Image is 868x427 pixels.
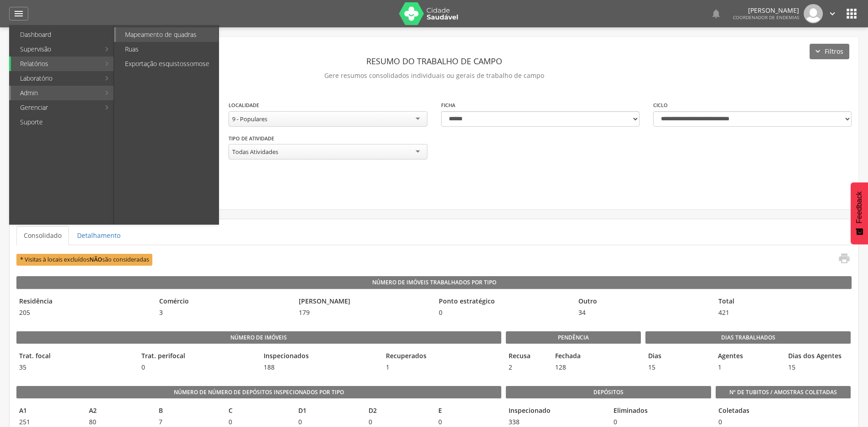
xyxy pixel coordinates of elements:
a: Admin [11,86,100,100]
legend: Pendência [506,331,641,344]
div: Todas Atividades [232,148,278,156]
a:  [827,4,837,23]
header: Resumo do Trabalho de Campo [16,53,852,69]
legend: Número de Imóveis Trabalhados por Tipo [16,276,852,289]
span: 1 [715,363,780,372]
a: Gerenciar [11,100,100,115]
legend: Eliminados [611,406,711,417]
legend: Número de Número de Depósitos Inspecionados por Tipo [16,386,501,399]
legend: D1 [296,406,361,417]
a: Ruas [116,42,218,57]
span: 0 [716,417,723,427]
span: 251 [16,417,82,427]
legend: [PERSON_NAME] [296,297,431,307]
legend: Depósitos [506,386,711,399]
b: NÃO [89,256,102,263]
span: 0 [611,417,711,427]
a: Detalhamento [70,226,128,245]
legend: Residência [16,297,152,307]
span: 128 [552,363,594,372]
a: Suporte [11,115,114,129]
legend: Trat. perifocal [139,351,256,362]
span: 1 [383,363,501,372]
a: Relatórios [11,57,100,71]
i:  [827,9,837,19]
legend: Inspecionado [506,406,606,417]
legend: Coletadas [716,406,723,417]
span: 0 [226,417,291,427]
legend: Dias Trabalhados [645,331,851,344]
span: 338 [506,417,606,427]
div: 9 - Populares [232,115,267,123]
legend: Número de imóveis [16,331,501,344]
legend: Comércio [156,297,292,307]
p: Gere resumos consolidados individuais ou gerais de trabalho de campo [16,69,852,82]
span: 15 [785,363,851,372]
p: [PERSON_NAME] [733,7,799,14]
a: Supervisão [11,42,100,57]
a:  [711,4,722,23]
i:  [838,252,851,265]
span: 7 [156,417,221,427]
span: 34 [576,308,711,317]
legend: A1 [16,406,82,417]
i:  [711,8,722,19]
a:  [9,7,28,21]
button: Filtros [810,44,849,59]
label: Tipo de Atividade [229,135,274,142]
legend: Trat. focal [16,351,134,362]
span: Coordenador de Endemias [733,14,799,21]
legend: Total [716,297,851,307]
legend: Dias [645,351,711,362]
legend: Outro [576,297,711,307]
legend: Recuperados [383,351,501,362]
span: 0 [296,417,361,427]
label: Ficha [441,102,455,109]
label: Localidade [229,102,259,109]
a: Mapeamento de quadras [116,27,218,42]
a: Consolidado [16,226,69,245]
legend: Nº de Tubitos / Amostras coletadas [716,386,851,399]
legend: E [436,406,501,417]
span: 3 [156,308,292,317]
legend: Ponto estratégico [436,297,572,307]
span: 0 [436,417,501,427]
span: 80 [86,417,151,427]
span: 0 [436,308,572,317]
span: 0 [366,417,431,427]
button: Feedback - Mostrar pesquisa [851,182,868,244]
a: Exportação esquistossomose [116,57,218,71]
i:  [844,6,859,21]
span: 205 [16,308,152,317]
span: 188 [261,363,379,372]
legend: Inspecionados [261,351,379,362]
span: 15 [645,363,711,372]
a:  [832,252,851,267]
legend: Agentes [715,351,780,362]
i:  [13,8,24,19]
legend: C [226,406,291,417]
legend: Fechada [552,351,594,362]
legend: B [156,406,221,417]
span: 179 [296,308,431,317]
legend: Dias dos Agentes [785,351,851,362]
span: 35 [16,363,134,372]
legend: D2 [366,406,431,417]
a: Laboratório [11,71,100,86]
a: Dashboard [11,27,114,42]
span: 2 [506,363,548,372]
span: Feedback [855,191,863,223]
legend: A2 [86,406,151,417]
legend: Recusa [506,351,548,362]
span: * Visitas à locais excluídos são consideradas [16,254,152,265]
span: 421 [716,308,851,317]
span: 0 [139,363,256,372]
label: Ciclo [653,102,668,109]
